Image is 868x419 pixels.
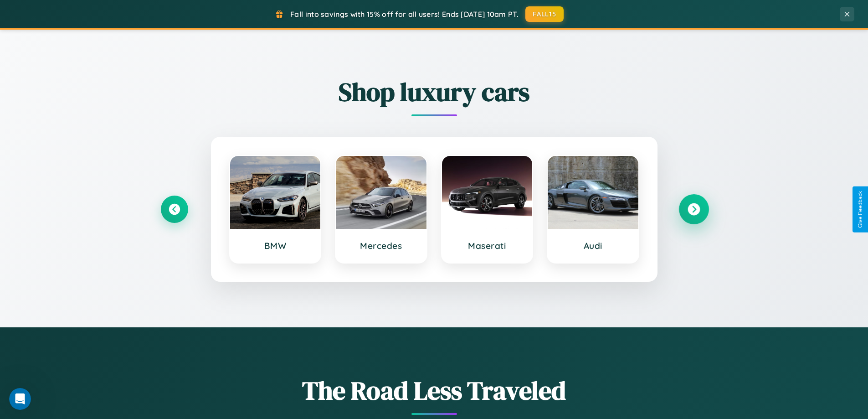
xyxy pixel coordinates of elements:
[161,373,708,408] h1: The Road Less Traveled
[290,10,519,19] span: Fall into savings with 15% off for all users! Ends [DATE] 10am PT.
[451,240,524,251] h3: Maserati
[345,240,417,251] h3: Mercedes
[557,240,629,251] h3: Audi
[857,191,863,228] div: Give Feedback
[525,6,564,22] button: FALL15
[239,240,312,251] h3: BMW
[9,388,31,410] iframe: Intercom live chat
[161,74,708,109] h2: Shop luxury cars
